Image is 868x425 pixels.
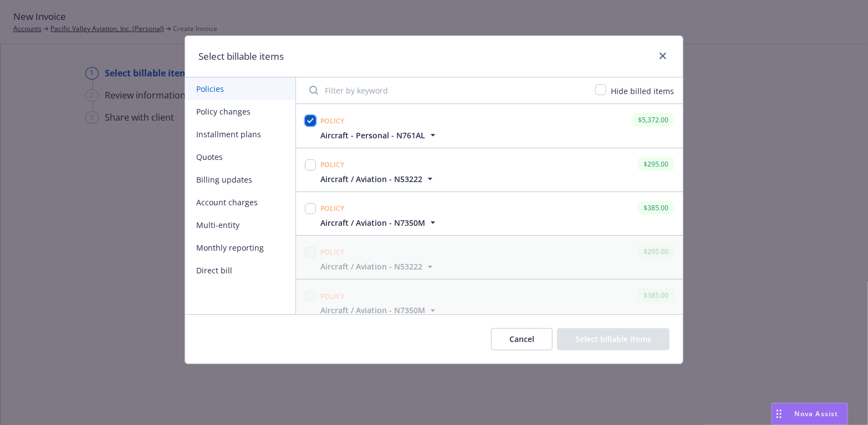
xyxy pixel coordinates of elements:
[296,279,683,323] span: Policy$385.00Aircraft / Aviation - N7350M
[320,129,438,141] button: Aircraft - Personal - N761AL
[320,173,422,185] span: Aircraft / Aviation - N53222
[198,49,284,64] h1: Select billable items
[772,403,848,425] button: Nova Assist
[320,304,438,316] button: Aircraft / Aviation - N7350M
[638,201,674,215] div: $385.00
[320,204,345,213] span: Policy
[611,86,674,96] span: Hide billed items
[320,261,436,272] button: Aircraft / Aviation - N53222
[185,123,295,146] button: Installment plans
[632,113,674,127] div: $5,372.00
[320,217,438,229] button: Aircraft / Aviation - N7350M
[320,129,425,141] span: Aircraft - Personal - N761AL
[320,304,425,316] span: Aircraft / Aviation - N7350M
[320,217,425,229] span: Aircraft / Aviation - N7350M
[296,236,683,279] span: Policy$295.00Aircraft / Aviation - N53222
[320,261,422,272] span: Aircraft / Aviation - N53222
[320,116,345,126] span: Policy
[185,191,295,214] button: Account charges
[320,247,345,257] span: Policy
[185,214,295,236] button: Multi-entity
[185,100,295,123] button: Policy changes
[185,236,295,259] button: Monthly reporting
[185,146,295,168] button: Quotes
[656,49,670,63] a: close
[185,168,295,191] button: Billing updates
[638,288,674,302] div: $385.00
[185,259,295,282] button: Direct bill
[320,160,345,169] span: Policy
[320,173,436,185] button: Aircraft / Aviation - N53222
[185,77,295,100] button: Policies
[638,157,674,171] div: $295.00
[320,292,345,301] span: Policy
[638,245,674,258] div: $295.00
[491,328,553,350] button: Cancel
[795,409,839,418] span: Nova Assist
[303,79,589,101] input: Filter by keyword
[772,403,786,424] div: Drag to move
